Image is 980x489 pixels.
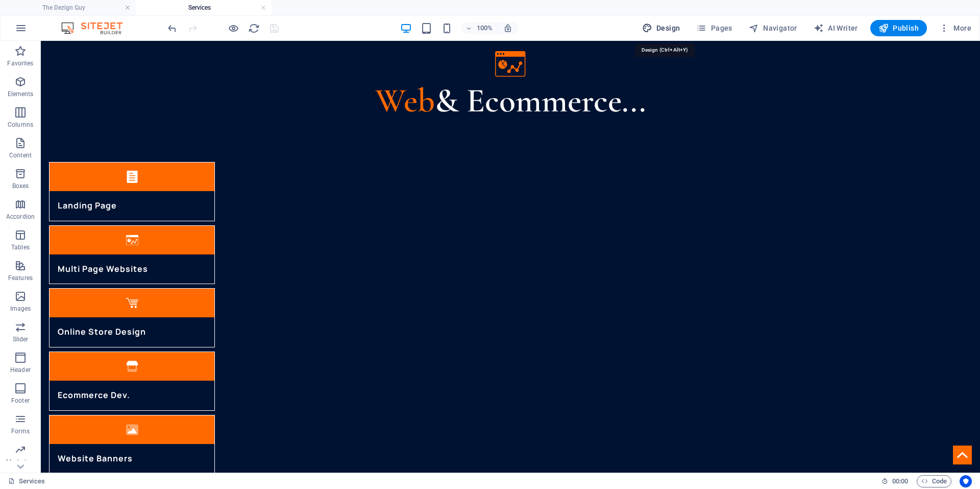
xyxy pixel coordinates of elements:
[810,20,862,36] button: AI Writer
[745,20,801,36] button: Navigator
[917,475,951,487] button: Code
[477,22,493,34] h6: 100%
[8,475,45,487] a: Click to cancel selection. Double-click to open Pages
[696,23,732,33] span: Pages
[921,475,947,487] span: Code
[749,23,797,33] span: Navigator
[6,458,34,466] p: Marketing
[248,22,260,34] i: Reload page
[227,22,239,34] button: Click here to leave preview mode and continue editing
[878,23,919,33] span: Publish
[638,20,684,36] button: Design
[899,477,901,485] span: :
[461,22,498,34] button: 100%
[870,20,927,36] button: Publish
[642,23,680,33] span: Design
[248,22,260,34] button: reload
[9,151,32,159] p: Content
[8,274,33,282] p: Features
[11,427,30,435] p: Forms
[11,397,30,405] p: Footer
[59,22,135,34] img: Editor Logo
[136,2,272,13] h4: Services
[10,305,31,313] p: Images
[10,366,31,374] p: Header
[892,475,908,487] span: 00 00
[881,475,909,487] h6: Session time
[11,243,30,251] p: Tables
[939,23,971,33] span: More
[6,213,35,221] p: Accordion
[12,182,29,190] p: Boxes
[935,20,975,36] button: More
[692,20,736,36] button: Pages
[8,121,33,129] p: Columns
[13,335,29,343] p: Slider
[8,90,34,98] p: Elements
[7,59,33,67] p: Favorites
[814,23,858,33] span: AI Writer
[960,475,972,487] button: Usercentrics
[503,24,512,33] i: On resize automatically adjust zoom level to fit chosen device.
[166,22,178,34] button: undo
[166,22,178,34] i: Undo: margin ((30px, null, null) -> (50px, null, null)) (Ctrl+Z)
